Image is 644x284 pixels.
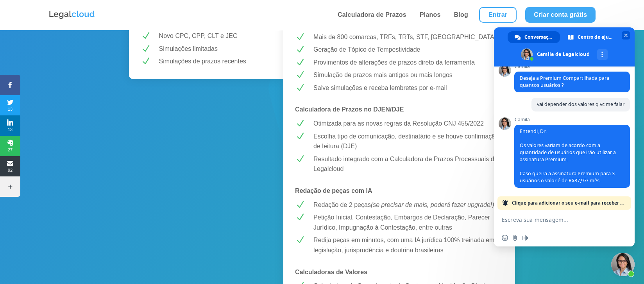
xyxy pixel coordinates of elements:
[295,269,367,275] strong: Calculadoras de Valores
[295,32,305,42] span: N
[512,196,627,210] span: Clique para adicionar o seu e-mail para receber notificações.
[295,58,305,67] span: N
[295,70,305,80] span: N
[313,131,503,151] p: Escolha tipo de comunicação, destinatário e se houve confirmação de leitura (DJE)
[479,7,517,23] a: Entrar
[512,235,518,241] span: Enviar um arquivo
[313,58,503,68] p: Provimentos de alterações de prazos direto da ferramenta
[295,131,305,141] span: N
[514,117,630,122] span: Camila
[295,154,305,164] span: N
[508,31,560,43] a: Conversação
[313,119,503,129] p: Otimizada para as novas regras da Resolução CNJ 455/2022
[295,212,305,222] span: N
[578,31,613,43] span: Centro de ajuda
[159,31,272,41] p: Novo CPC, CPP, CLT e JEC
[313,212,503,232] p: Petição Inicial, Contestação, Embargos de Declaração, Parecer Jurídico, Impugnação à Contestação,...
[520,128,616,184] span: Entendi, Dr. Os valores variam de acordo com a quantidade de usuários que irão utilizar a assinat...
[502,210,611,229] textarea: Escreva sua mensagem...
[522,235,528,241] span: Mensagem de áudio
[313,200,503,210] p: Redação de 2 peças
[313,154,503,174] div: Resultado integrado com a Calculadora de Prazos Processuais da Legalcloud
[48,10,95,20] img: Logo da Legalcloud
[295,45,305,54] span: N
[371,201,494,208] em: (se precisar de mais, poderá fazer upgrade!)
[141,56,150,66] span: N
[502,235,508,241] span: Inserir um emoticon
[524,31,552,43] span: Conversação
[525,7,596,23] a: Criar conta grátis
[159,44,272,54] p: Simulações limitadas
[295,119,305,128] span: N
[622,31,630,40] span: Bate-papo
[313,32,503,42] p: Mais de 800 comarcas, TRFs, TRTs, STF, [GEOGRAPHIC_DATA]
[611,253,635,276] a: Bate-papo
[141,44,150,54] span: N
[313,235,503,255] p: Redija peças em minutos, com uma IA jurídica 100% treinada em legislação, jurisprudência e doutri...
[561,31,621,43] a: Centro de ajuda
[295,235,305,245] span: N
[141,31,150,41] span: N
[295,83,305,93] span: N
[313,70,503,80] p: Simulação de prazos mais antigos ou mais longos
[520,75,609,88] span: Deseja a Premium Compartilhada para quantos usuários ?
[295,187,372,194] strong: Redação de peças com IA
[313,45,503,55] p: Geração de Tópico de Tempestividade
[295,106,404,113] strong: Calculadora de Prazos no DJEN/DJE
[537,101,624,108] span: vai depender dos valores q vc me falar
[159,56,272,67] p: Simulações de prazos recentes
[313,83,503,93] p: Salve simulações e receba lembretes por e-mail
[295,200,305,210] span: N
